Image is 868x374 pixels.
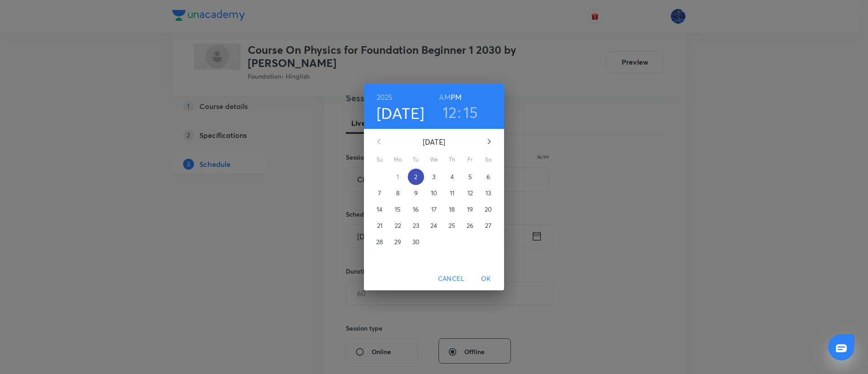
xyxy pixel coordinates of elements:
p: 8 [396,189,400,198]
button: 27 [480,218,496,234]
button: 2025 [377,91,393,104]
button: 16 [408,201,424,218]
button: 26 [462,218,478,234]
p: 2 [414,172,417,181]
span: Th [444,155,460,164]
p: 17 [431,205,437,214]
p: 5 [468,172,472,181]
button: 11 [444,185,460,201]
button: 2 [408,169,424,185]
button: 23 [408,218,424,234]
p: 21 [377,221,382,230]
p: [DATE] [390,137,478,147]
button: 22 [390,218,406,234]
p: 14 [377,205,382,214]
button: 13 [480,185,496,201]
button: 20 [480,201,496,218]
button: 10 [426,185,442,201]
button: 24 [426,218,442,234]
button: 12 [443,103,457,122]
button: 4 [444,169,460,185]
span: Fr [462,155,478,164]
button: 29 [390,234,406,250]
p: 30 [412,237,420,246]
button: 14 [372,201,388,218]
button: 15 [463,103,478,122]
button: Cancel [434,270,468,287]
button: 12 [462,185,478,201]
button: OK [472,270,500,287]
p: 25 [448,221,455,230]
button: 19 [462,201,478,218]
button: 8 [390,185,406,201]
button: 15 [390,201,406,218]
p: 13 [486,189,491,198]
h3: : [458,103,461,122]
button: 9 [408,185,424,201]
button: 28 [372,234,388,250]
p: 6 [486,172,490,181]
span: Cancel [438,273,464,284]
p: 12 [467,189,473,198]
button: 30 [408,234,424,250]
p: 23 [413,221,419,230]
p: 22 [395,221,401,230]
p: 10 [431,189,437,198]
button: 17 [426,201,442,218]
span: Sa [480,155,496,164]
p: 7 [378,189,381,198]
button: 6 [480,169,496,185]
p: 9 [414,189,418,198]
span: Tu [408,155,424,164]
p: 24 [430,221,437,230]
span: Su [372,155,388,164]
button: 7 [372,185,388,201]
p: 19 [467,205,473,214]
p: 29 [394,237,401,246]
p: 15 [395,205,401,214]
button: 3 [426,169,442,185]
button: 21 [372,218,388,234]
p: 11 [450,189,454,198]
p: 4 [450,172,454,181]
p: 18 [449,205,455,214]
p: 27 [485,221,491,230]
button: [DATE] [377,104,425,123]
span: Mo [390,155,406,164]
p: 28 [376,237,383,246]
p: 3 [432,172,435,181]
button: AM [439,91,450,104]
p: 16 [413,205,419,214]
p: 20 [485,205,492,214]
button: 5 [462,169,478,185]
button: PM [451,91,462,104]
span: OK [475,273,497,284]
button: 25 [444,218,460,234]
span: We [426,155,442,164]
p: 26 [467,221,473,230]
button: 18 [444,201,460,218]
